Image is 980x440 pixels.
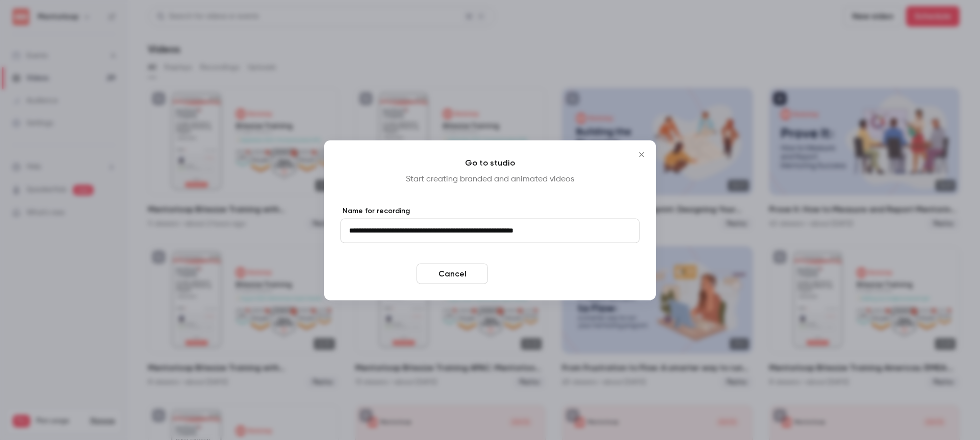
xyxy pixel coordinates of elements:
label: Name for recording [340,205,640,216]
p: Start creating branded and animated videos [340,173,640,185]
button: Close [631,144,652,165]
button: Enter studio [492,263,563,284]
button: Cancel [416,263,488,284]
h4: Go to studio [340,156,640,169]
